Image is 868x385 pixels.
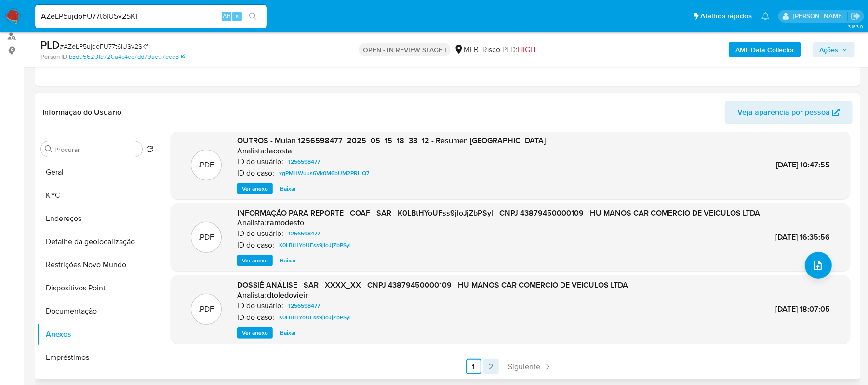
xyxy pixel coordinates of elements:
span: HIGH [518,44,535,55]
p: ID do usuário: [237,229,283,238]
p: OPEN - IN REVIEW STAGE I [359,43,450,56]
span: xgPMHWuus6Vk0M6bUM2PRHQ7 [279,167,369,179]
span: Ver anexo [242,328,268,338]
span: [DATE] 16:35:56 [775,232,830,243]
a: K0LBtHYoUFss9jIoJjZbPSyl [275,312,355,323]
p: .PDF [199,160,214,170]
button: Dispositivos Point [37,276,158,300]
span: 1256598477 [288,228,320,239]
h6: dtoledovieir [267,290,308,300]
b: AML Data Collector [735,42,794,57]
a: Sair [851,11,861,21]
span: 1256598477 [288,156,320,167]
span: K0LBtHYoUFss9jIoJjZbPSyl [279,312,351,323]
span: [DATE] 10:47:55 [776,159,830,170]
p: Analista: [237,218,266,228]
p: Analista: [237,146,266,156]
p: ID do caso: [237,240,274,250]
button: Documentação [37,300,158,323]
button: Veja aparência por pessoa [725,101,853,124]
a: xgPMHWuus6Vk0M6bUM2PRHQ7 [275,167,373,179]
button: Detalhe da geolocalização [37,230,158,253]
span: Alt [223,12,230,21]
span: K0LBtHYoUFss9jIoJjZbPSyl [279,239,351,251]
span: INFORMAÇÃO PARA REPORTE - COAF - SAR - K0LBtHYoUFss9jIoJjZbPSyl - CNPJ 43879450000109 - HU MANOS ... [237,207,760,219]
span: [DATE] 18:07:05 [775,303,830,315]
p: ID do caso: [237,168,274,178]
span: 1256598477 [288,300,320,312]
span: Ver anexo [242,256,268,265]
p: ID do usuário: [237,301,283,311]
p: sara.carvalhaes@mercadopago.com.br [793,12,847,21]
b: Person ID [40,53,67,61]
span: 3.163.0 [848,23,863,30]
span: # AZeLP5ujdoFU77t6IUSv2SKf [60,41,148,51]
h6: lacosta [267,146,292,156]
p: Analista: [237,290,266,300]
span: Baixar [280,184,296,193]
input: Pesquise usuários ou casos... [35,10,267,23]
button: Geral [37,161,158,184]
input: Procurar [54,145,138,154]
b: PLD [40,37,60,53]
a: 1256598477 [284,156,324,167]
span: Baixar [280,328,296,338]
a: Ir a la página 2 [483,359,499,374]
a: Siguiente [505,359,556,374]
a: K0LBtHYoUFss9jIoJjZbPSyl [275,239,355,251]
span: DOSSIÊ ANÁLISE - SAR - XXXX_XX - CNPJ 43879450000109 - HU MANOS CAR COMERCIO DE VEICULOS LTDA [237,279,628,290]
div: MLB [454,44,479,55]
button: Anexos [37,323,158,346]
button: Ver anexo [237,183,273,194]
button: KYC [37,184,158,207]
span: OUTROS - Mulan 1256598477_2025_05_15_18_33_12 - Resumen [GEOGRAPHIC_DATA] [237,135,546,146]
span: s [236,12,239,21]
button: Baixar [275,255,301,266]
h6: ramodesto [267,218,304,228]
a: b3d056201e720a4c4ec7dd79ae07eee3 [69,53,185,61]
p: ID do caso: [237,313,274,322]
h1: Informação do Usuário [42,108,121,117]
a: 1256598477 [284,300,324,312]
button: Retornar ao pedido padrão [146,145,154,156]
button: Ver anexo [237,255,273,266]
button: Empréstimos [37,346,158,369]
a: 1256598477 [284,228,324,239]
button: Restrições Novo Mundo [37,253,158,276]
button: Ver anexo [237,327,273,339]
button: upload-file [805,252,832,279]
button: AML Data Collector [729,42,801,57]
button: Endereços [37,207,158,230]
button: search-icon [243,10,263,23]
span: Risco PLD: [482,44,535,55]
span: Ver anexo [242,184,268,193]
p: .PDF [199,232,214,243]
p: .PDF [199,304,214,315]
button: Procurar [45,145,53,153]
button: Baixar [275,183,301,194]
button: Ações [813,42,855,57]
span: Atalhos rápidos [700,11,752,21]
span: Baixar [280,256,296,265]
a: Ir a la página 1 [466,359,481,374]
nav: Paginación [171,359,850,374]
span: Siguiente [508,363,541,371]
a: Notificações [761,12,770,20]
p: ID do usuário: [237,157,283,166]
button: Baixar [275,327,301,339]
span: Veja aparência por pessoa [737,101,830,124]
span: Ações [819,42,838,57]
